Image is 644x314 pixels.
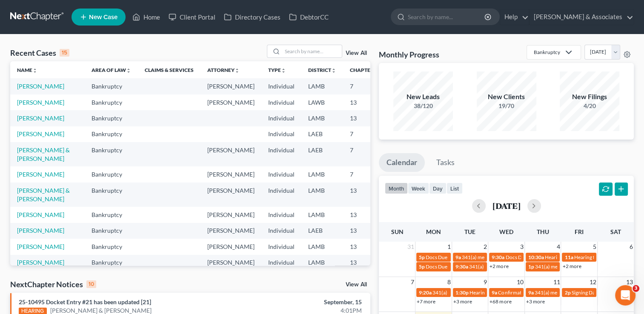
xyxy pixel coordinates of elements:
[545,254,611,260] span: Hearing for [PERSON_NAME]
[379,49,439,60] h3: Monthly Progress
[564,289,570,296] span: 2p
[85,94,138,110] td: Bankruptcy
[17,259,78,274] a: [PERSON_NAME][GEOGRAPHIC_DATA]
[126,68,131,73] i: unfold_more
[426,254,496,260] span: Docs Due for [PERSON_NAME]
[164,9,220,25] a: Client Portal
[429,183,447,194] button: day
[343,223,386,239] td: 13
[200,207,261,223] td: [PERSON_NAME]
[500,9,529,25] a: Help
[17,114,64,122] a: [PERSON_NAME]
[560,92,619,102] div: New Filings
[426,263,496,270] span: Docs Due for [PERSON_NAME]
[138,61,200,78] th: Claims & Services
[17,130,64,137] a: [PERSON_NAME]
[477,102,536,110] div: 19/70
[492,201,521,210] h2: [DATE]
[537,228,549,235] span: Thu
[200,142,261,166] td: [PERSON_NAME]
[89,14,117,20] span: New Case
[200,94,261,110] td: [PERSON_NAME]
[534,49,560,56] div: Bankruptcy
[343,255,386,279] td: 13
[519,242,524,252] span: 3
[469,263,551,270] span: 341(a) meeting for [PERSON_NAME]
[301,183,343,207] td: LAMB
[346,282,367,288] a: View All
[589,277,597,287] span: 12
[261,78,301,94] td: Individual
[453,298,472,305] a: +3 more
[17,211,64,218] a: [PERSON_NAME]
[343,207,386,223] td: 13
[261,207,301,223] td: Individual
[85,110,138,126] td: Bankruptcy
[17,83,64,90] a: [PERSON_NAME]
[86,280,96,288] div: 10
[343,166,386,182] td: 7
[455,289,469,296] span: 1:30p
[261,142,301,166] td: Individual
[343,142,386,166] td: 7
[301,223,343,239] td: LAEB
[32,68,37,73] i: unfold_more
[85,207,138,223] td: Bankruptcy
[85,78,138,94] td: Bankruptcy
[85,142,138,166] td: Bankruptcy
[625,277,634,287] span: 13
[128,9,164,25] a: Home
[393,102,453,110] div: 38/120
[419,254,425,260] span: 5p
[200,183,261,207] td: [PERSON_NAME]
[633,285,639,292] span: 3
[17,227,64,234] a: [PERSON_NAME]
[447,183,463,194] button: list
[492,254,504,260] span: 9:30a
[301,207,343,223] td: LAMB
[499,228,513,235] span: Wed
[285,9,333,25] a: DebtorCC
[92,67,131,73] a: Area of Lawunfold_more
[492,289,497,296] span: 9a
[343,126,386,142] td: 7
[432,289,515,296] span: 341(a) meeting for [PERSON_NAME]
[343,94,386,110] td: 13
[516,277,524,287] span: 10
[417,298,435,305] a: +7 more
[343,183,386,207] td: 13
[343,239,386,254] td: 13
[301,166,343,182] td: LAMB
[301,142,343,166] td: LAEB
[261,94,301,110] td: Individual
[477,92,536,102] div: New Clients
[564,254,573,260] span: 11a
[235,68,240,73] i: unfold_more
[406,242,415,252] span: 31
[17,243,64,250] a: [PERSON_NAME]
[419,289,432,296] span: 9:20a
[615,285,635,305] iframe: Intercom live chat
[308,67,336,73] a: Districtunfold_more
[574,254,640,260] span: Hearing for [PERSON_NAME]
[528,289,534,296] span: 9a
[505,254,601,260] span: Docs Due for [US_STATE][PERSON_NAME]
[17,187,70,203] a: [PERSON_NAME] & [PERSON_NAME]
[200,78,261,94] td: [PERSON_NAME]
[301,239,343,254] td: LAMB
[393,92,453,102] div: New Leads
[17,146,70,162] a: [PERSON_NAME] & [PERSON_NAME]
[592,242,597,252] span: 5
[261,126,301,142] td: Individual
[391,228,404,235] span: Sun
[301,94,343,110] td: LAWB
[530,9,633,25] a: [PERSON_NAME] & Associates
[10,279,96,289] div: NextChapter Notices
[575,228,584,235] span: Fri
[410,277,415,287] span: 7
[301,126,343,142] td: LAEB
[331,68,336,73] i: unfold_more
[200,223,261,239] td: [PERSON_NAME]
[426,228,441,235] span: Mon
[483,242,488,252] span: 2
